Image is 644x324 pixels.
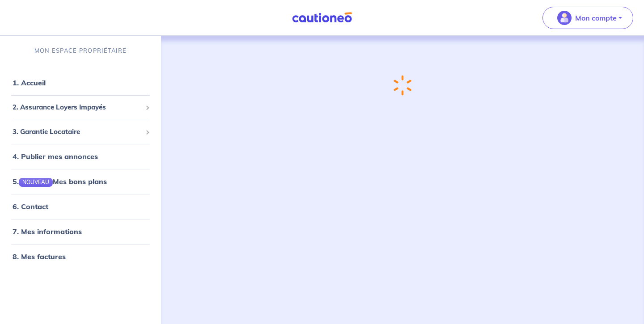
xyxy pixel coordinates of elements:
img: loading-spinner [394,75,411,96]
div: 1. Accueil [4,74,157,92]
button: illu_account_valid_menu.svgMon compte [542,7,633,29]
img: illu_account_valid_menu.svg [557,11,572,25]
a: 1. Accueil [13,78,46,87]
div: 6. Contact [4,198,157,215]
a: 5.NOUVEAUMes bons plans [13,177,107,186]
p: MON ESPACE PROPRIÉTAIRE [34,46,127,55]
div: 8. Mes factures [4,248,157,265]
span: 3. Garantie Locataire [13,127,142,137]
div: 2. Assurance Loyers Impayés [4,99,157,116]
span: 2. Assurance Loyers Impayés [13,102,142,113]
a: 7. Mes informations [13,227,82,236]
a: 8. Mes factures [13,252,66,261]
div: 7. Mes informations [4,223,157,240]
a: 6. Contact [13,202,48,211]
div: 4. Publier mes annonces [4,147,157,165]
div: 3. Garantie Locataire [4,123,157,141]
img: Cautioneo [288,12,356,23]
p: Mon compte [575,13,617,23]
div: 5.NOUVEAUMes bons plans [4,173,157,190]
a: 4. Publier mes annonces [13,152,98,161]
